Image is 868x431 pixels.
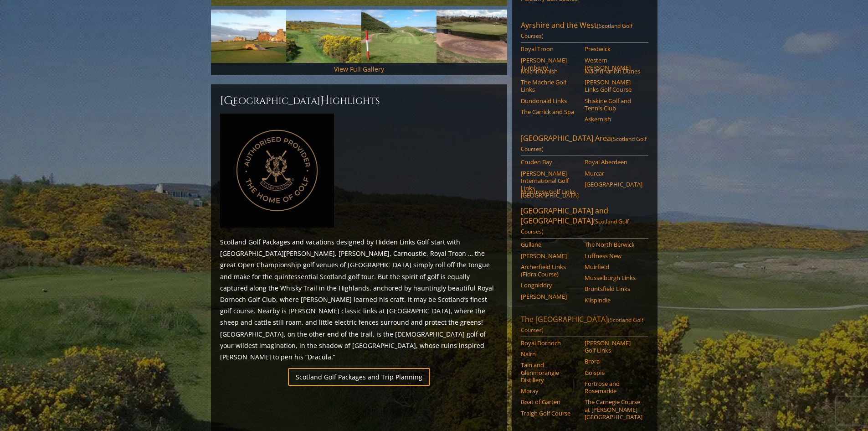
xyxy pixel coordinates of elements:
[585,45,642,52] a: Prestwick
[585,170,642,177] a: Murcar
[521,78,579,93] a: The Machrie Golf Links
[288,368,430,386] a: Scotland Golf Packages and Trip Planning
[220,236,498,363] p: Scotland Golf Packages and vacations designed by Hidden Links Golf start with [GEOGRAPHIC_DATA][P...
[521,218,629,235] span: (Scotland Golf Courses)
[521,252,579,260] a: [PERSON_NAME]
[585,263,642,270] a: Muirfield
[320,93,329,108] span: H
[521,188,579,195] a: Montrose Golf Links
[521,316,643,334] span: (Scotland Golf Courses)
[521,293,579,300] a: [PERSON_NAME]
[334,65,384,73] a: View Full Gallery
[585,285,642,292] a: Bruntsfield Links
[521,410,579,417] a: Traigh Golf Course
[521,170,579,199] a: [PERSON_NAME] International Golf Links [GEOGRAPHIC_DATA]
[521,350,579,358] a: Nairn
[220,93,498,108] h2: [GEOGRAPHIC_DATA] ighlights
[585,181,642,188] a: [GEOGRAPHIC_DATA]
[521,339,579,347] a: Royal Dornoch
[521,20,648,43] a: Ayrshire and the West(Scotland Golf Courses)
[585,57,642,72] a: Western [PERSON_NAME]
[521,97,579,104] a: Dundonald Links
[521,57,579,72] a: [PERSON_NAME] Turnberry
[521,361,579,384] a: Tain and Glenmorangie Distillery
[521,314,648,337] a: The [GEOGRAPHIC_DATA](Scotland Golf Courses)
[585,296,642,304] a: Kilspindie
[521,263,579,278] a: Archerfield Links (Fidra Course)
[585,252,642,260] a: Luffness New
[585,115,642,123] a: Askernish
[521,206,648,239] a: [GEOGRAPHIC_DATA] and [GEOGRAPHIC_DATA](Scotland Golf Courses)
[585,274,642,281] a: Musselburgh Links
[585,241,642,248] a: The North Berwick
[521,387,579,395] a: Moray
[521,135,647,153] span: (Scotland Golf Courses)
[521,281,579,289] a: Longniddry
[521,68,579,75] a: Machrihanish
[521,45,579,52] a: Royal Troon
[521,398,579,405] a: Boat of Garten
[521,133,648,156] a: [GEOGRAPHIC_DATA] Area(Scotland Golf Courses)
[521,158,579,166] a: Cruden Bay
[521,241,579,248] a: Gullane
[585,398,642,421] a: The Carnegie Course at [PERSON_NAME][GEOGRAPHIC_DATA]
[585,68,642,75] a: Machrihanish Dunes
[585,358,642,365] a: Brora
[521,22,632,40] span: (Scotland Golf Courses)
[585,369,642,376] a: Golspie
[585,97,642,112] a: Shiskine Golf and Tennis Club
[585,380,642,395] a: Fortrose and Rosemarkie
[521,108,579,115] a: The Carrick and Spa
[585,339,642,354] a: [PERSON_NAME] Golf Links
[585,158,642,166] a: Royal Aberdeen
[585,78,642,93] a: [PERSON_NAME] Links Golf Course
